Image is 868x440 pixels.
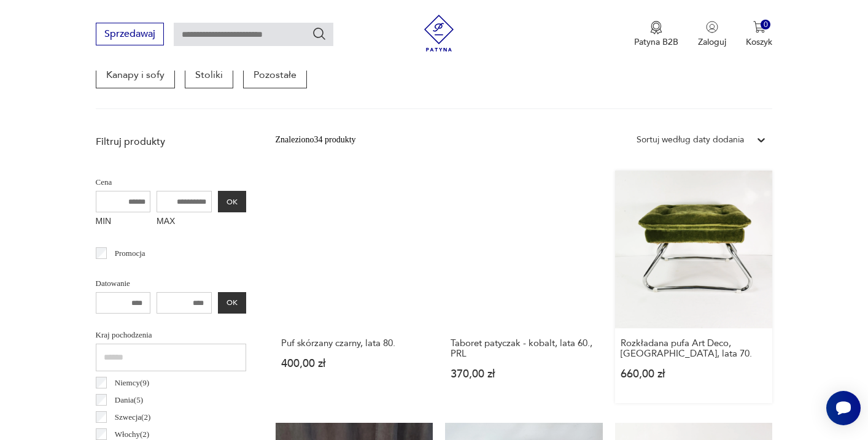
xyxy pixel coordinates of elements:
p: Filtruj produkty [96,135,246,149]
h3: Rozkładana pufa Art Deco, [GEOGRAPHIC_DATA], lata 70. [621,338,767,359]
p: Cena [96,176,246,189]
p: 400,00 zł [281,358,428,369]
p: 370,00 zł [451,369,597,379]
button: Zaloguj [698,21,726,48]
p: Koszyk [746,36,772,48]
a: Rozkładana pufa Art Deco, Niemcy, lata 70.Rozkładana pufa Art Deco, [GEOGRAPHIC_DATA], lata 70.66... [615,171,773,403]
iframe: Smartsupp widget button [826,391,861,425]
img: Ikona koszyka [753,21,765,33]
p: Szwecja ( 2 ) [115,411,151,424]
h3: Puf skórzany czarny, lata 80. [281,338,428,349]
label: MIN [96,212,151,232]
p: Patyna B2B [634,36,678,48]
h3: Taboret patyczak - kobalt, lata 60., PRL [451,338,597,359]
p: Promocja [115,247,145,260]
p: Dania ( 5 ) [115,393,143,407]
img: Ikonka użytkownika [706,21,718,33]
img: Patyna - sklep z meblami i dekoracjami vintage [420,15,457,52]
p: 660,00 zł [621,369,767,379]
img: Ikona medalu [650,21,662,34]
button: Patyna B2B [634,21,678,48]
button: Sprzedawaj [96,23,164,45]
p: Kraj pochodzenia [96,328,246,342]
button: OK [218,292,246,314]
p: Zaloguj [698,36,726,48]
a: Taboret patyczak - kobalt, lata 60., PRLTaboret patyczak - kobalt, lata 60., PRL370,00 zł [445,171,603,403]
a: Sprzedawaj [96,31,164,39]
label: MAX [157,212,212,232]
div: 0 [761,20,771,30]
a: Stoliki [185,61,233,88]
div: Znaleziono 34 produkty [276,133,356,147]
button: 0Koszyk [746,21,772,48]
button: OK [218,191,246,212]
p: Datowanie [96,277,246,290]
button: Szukaj [312,26,327,41]
a: Ikona medaluPatyna B2B [634,21,678,48]
a: Pozostałe [243,61,307,88]
div: Sortuj według daty dodania [637,133,744,147]
a: Kanapy i sofy [96,61,175,88]
p: Niemcy ( 9 ) [115,376,149,390]
a: Puf skórzany czarny, lata 80.Puf skórzany czarny, lata 80.400,00 zł [276,171,433,403]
